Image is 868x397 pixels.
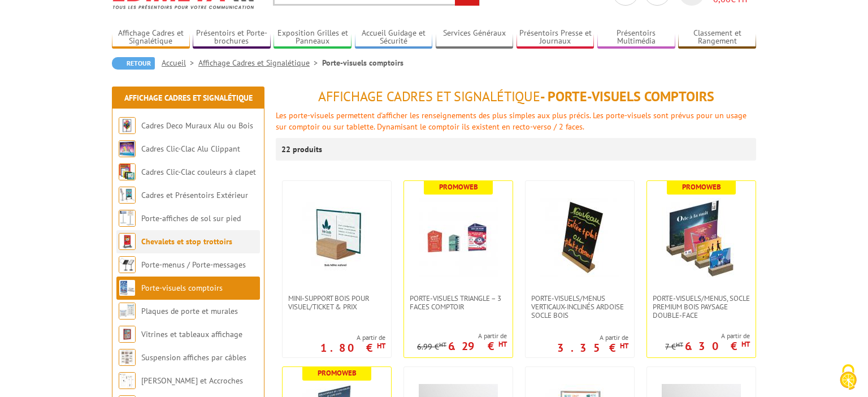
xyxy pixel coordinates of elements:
p: 1.80 € [320,344,385,351]
a: Porte-Visuels/Menus verticaux-inclinés ardoise socle bois [526,294,634,320]
img: Porte-visuels triangle – 3 faces comptoir [419,198,498,277]
a: Mini-support bois pour visuel/ticket & prix [283,294,391,311]
img: PORTE-VISUELS/MENUS, SOCLE PREMIUM BOIS PAYSAGE DOUBLE-FACE [662,198,741,277]
a: Cadres Clic-Clac Alu Clippant [141,144,240,154]
img: Porte-menus / Porte-messages [119,256,136,273]
p: 3.35 € [557,344,628,351]
sup: HT [741,339,750,349]
a: Suspension affiches par câbles [141,352,246,363]
a: Présentoirs et Porte-brochures [193,28,271,47]
sup: HT [377,341,385,351]
img: Porte-Visuels/Menus verticaux-inclinés ardoise socle bois [540,198,619,277]
sup: HT [439,340,446,348]
b: Promoweb [318,368,357,378]
p: 6.99 € [417,343,446,351]
span: Porte-Visuels/Menus verticaux-inclinés ardoise socle bois [531,294,628,320]
span: Les porte-visuels permettent d'afficher les renseignements des plus simples aux plus précis. Les ... [276,110,747,132]
span: PORTE-VISUELS/MENUS, SOCLE PREMIUM BOIS PAYSAGE DOUBLE-FACE [653,294,750,320]
a: Cadres et Présentoirs Extérieur [141,190,248,200]
a: Exposition Grilles et Panneaux [274,28,351,47]
img: Cadres Deco Muraux Alu ou Bois [119,117,136,134]
a: Accueil [162,58,198,68]
img: Plaques de porte et murales [119,303,136,320]
a: Affichage Cadres et Signalétique [124,93,253,103]
img: Chevalets et stop trottoirs [119,233,136,250]
a: Plaques de porte et murales [141,306,238,316]
img: Porte-visuels comptoirs [119,279,136,296]
img: Suspension affiches par câbles [119,349,136,366]
img: Mini-support bois pour visuel/ticket & prix [297,198,376,277]
h1: - Porte-visuels comptoirs [276,89,756,104]
span: Affichage Cadres et Signalétique [318,88,540,105]
span: A partir de [320,333,385,342]
a: Porte-visuels triangle – 3 faces comptoir [404,294,513,311]
span: Porte-visuels triangle – 3 faces comptoir [410,294,507,311]
a: Cadres Clic-Clac couleurs à clapet [141,167,256,177]
span: A partir de [417,331,507,340]
p: 6.29 € [448,343,507,349]
a: Accueil Guidage et Sécurité [355,28,433,47]
li: Porte-visuels comptoirs [322,57,403,68]
sup: HT [676,340,683,348]
a: Porte-menus / Porte-messages [141,260,246,270]
a: Cadres Deco Muraux Alu ou Bois [141,120,253,131]
a: Affichage Cadres et Signalétique [198,58,322,68]
p: 22 produits [281,138,324,161]
b: Promoweb [682,182,721,192]
img: Vitrines et tableaux affichage [119,326,136,343]
sup: HT [620,341,628,351]
a: Porte-affiches de sol sur pied [141,213,241,223]
img: Cookies (fenêtre modale) [834,363,862,391]
a: Chevalets et stop trottoirs [141,236,232,247]
a: Présentoirs Presse et Journaux [517,28,594,47]
b: Promoweb [439,182,478,192]
button: Cookies (fenêtre modale) [828,359,868,397]
a: Classement et Rangement [678,28,756,47]
p: 6.30 € [685,343,750,349]
a: Affichage Cadres et Signalétique [112,28,190,47]
a: Retour [112,57,155,70]
img: Cadres et Présentoirs Extérieur [119,187,136,204]
a: Vitrines et tableaux affichage [141,329,242,339]
img: Cadres Clic-Clac Alu Clippant [119,140,136,157]
a: Porte-visuels comptoirs [141,283,223,293]
img: Cadres Clic-Clac couleurs à clapet [119,163,136,180]
a: Présentoirs Multimédia [597,28,675,47]
img: Cimaises et Accroches tableaux [119,372,136,389]
span: A partir de [557,333,628,342]
a: Services Généraux [436,28,514,47]
sup: HT [498,339,507,349]
span: Mini-support bois pour visuel/ticket & prix [288,294,385,311]
p: 7 € [665,343,683,351]
img: Porte-affiches de sol sur pied [119,210,136,227]
span: A partir de [665,331,750,340]
a: PORTE-VISUELS/MENUS, SOCLE PREMIUM BOIS PAYSAGE DOUBLE-FACE [647,294,756,320]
